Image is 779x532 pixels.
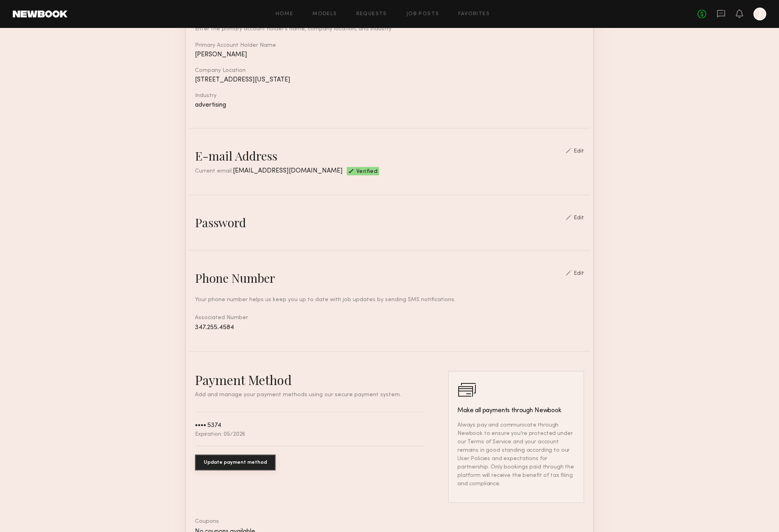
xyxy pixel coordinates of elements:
span: Verified [356,169,378,175]
div: Edit [574,215,584,221]
div: Expiration: 05/2026 [195,432,245,437]
p: Add and manage your payment methods using our secure payment system. [195,392,424,398]
a: Models [312,12,337,17]
div: advertising [195,102,584,109]
div: Edit [574,149,584,154]
div: Primary Account Holder Name [195,43,584,48]
div: [PERSON_NAME] [195,52,584,58]
a: J [753,8,766,20]
div: Industry [195,93,584,99]
a: Home [276,12,294,17]
span: 347.255.4584 [195,324,234,331]
button: Update payment method [195,455,276,470]
a: Favorites [458,12,490,17]
div: Associated Number [195,314,584,332]
div: [STREET_ADDRESS][US_STATE] [195,77,584,83]
div: Edit [574,271,584,276]
div: Phone Number [195,270,275,286]
div: Your phone number helps us keep you up to date with job updates by sending SMS notifications. [195,296,584,304]
div: Current email: [195,167,343,175]
a: Job Posts [406,12,439,17]
div: Password [195,214,246,230]
div: E-mail Address [195,148,277,164]
p: Always pay and communicate through Newbook to ensure you’re protected under our Terms of Service ... [457,421,575,488]
div: Company Location [195,68,584,73]
a: Requests [356,12,387,17]
span: [EMAIL_ADDRESS][DOMAIN_NAME] [233,168,343,174]
div: Enter the primary account holder’s name, company location, and industry [195,25,584,33]
h3: Make all payments through Newbook [457,406,575,415]
div: Coupons [195,519,584,524]
h2: Payment Method [195,371,424,388]
div: •••• 5374 [195,422,221,429]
